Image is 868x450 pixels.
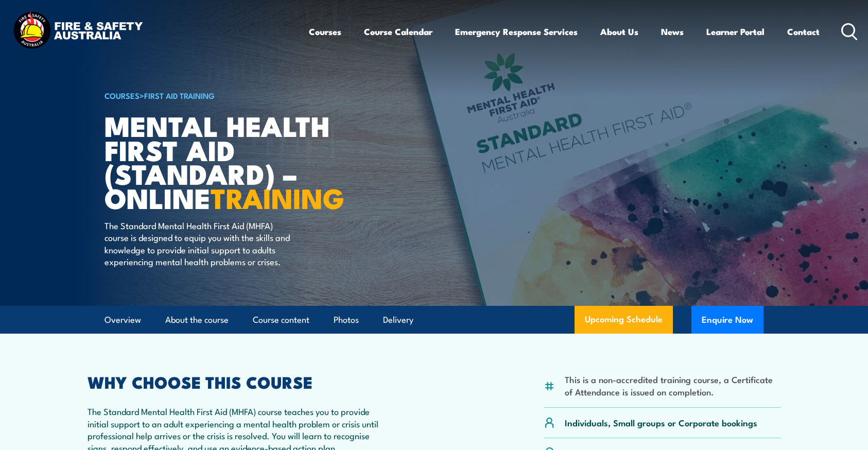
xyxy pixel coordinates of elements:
[105,89,359,101] h6: >
[105,306,141,334] a: Overview
[105,90,140,101] a: COURSES
[105,113,359,210] h1: Mental Health First Aid (Standard) – Online
[364,18,432,45] a: Course Calendar
[211,176,344,218] strong: TRAINING
[565,373,780,397] li: This is a non-accredited training course, a Certificate of Attendance is issued on completion.
[691,306,763,334] button: Enquire Now
[661,18,684,45] a: News
[253,306,309,334] a: Course content
[334,306,359,334] a: Photos
[383,306,413,334] a: Delivery
[565,417,757,428] p: Individuals, Small groups or Corporate bookings
[455,18,578,45] a: Emergency Response Services
[309,18,341,45] a: Courses
[706,18,765,45] a: Learner Portal
[144,90,215,101] a: First Aid Training
[787,18,820,45] a: Contact
[575,306,673,334] a: Upcoming Schedule
[600,18,638,45] a: About Us
[165,306,229,334] a: About the course
[88,374,388,389] h2: WHY CHOOSE THIS COURSE
[105,219,292,268] p: The Standard Mental Health First Aid (MHFA) course is designed to equip you with the skills and k...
